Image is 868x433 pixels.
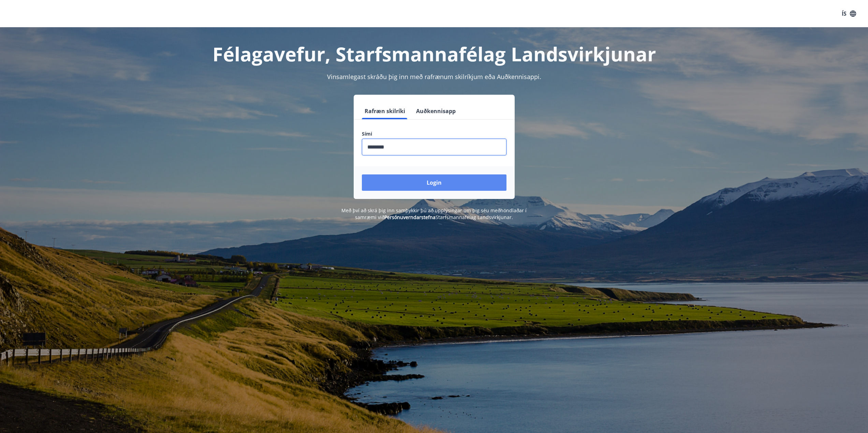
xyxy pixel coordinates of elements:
button: Login [362,174,506,191]
a: Persónuverndarstefna [384,214,436,220]
button: ÍS [838,7,860,20]
button: Rafræn skilríki [362,103,408,119]
span: Vinsamlegast skráðu þig inn með rafrænum skilríkjum eða Auðkennisappi. [327,73,541,81]
button: Auðkennisapp [413,103,458,119]
h1: Félagavefur, Starfsmannafélag Landsvirkjunar [197,41,672,67]
label: Sími [362,130,506,137]
span: Með því að skrá þig inn samþykkir þú að upplýsingar um þig séu meðhöndlaðar í samræmi við Starfsm... [341,207,527,220]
